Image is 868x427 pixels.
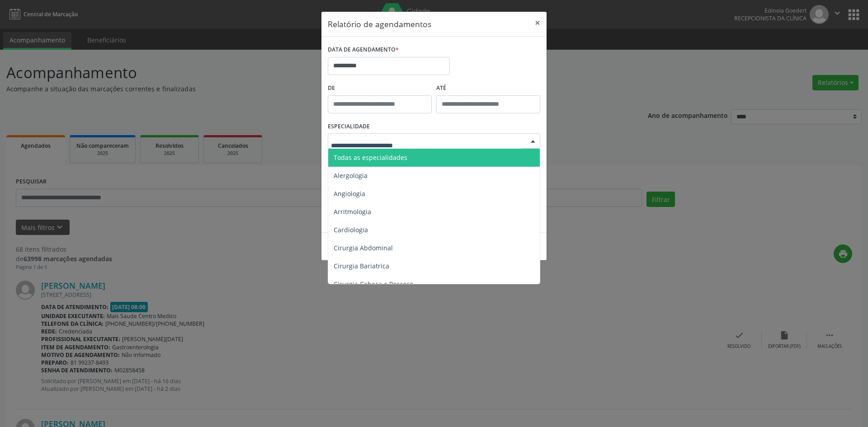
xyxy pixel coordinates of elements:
[334,225,368,234] span: Cardiologia
[334,262,389,270] span: Cirurgia Bariatrica
[334,244,393,252] span: Cirurgia Abdominal
[334,280,413,288] span: Cirurgia Cabeça e Pescoço
[528,12,547,34] button: Close
[334,171,368,180] span: Alergologia
[334,207,371,216] span: Arritmologia
[334,189,365,198] span: Angiologia
[328,120,370,134] label: ESPECIALIDADE
[328,81,432,95] label: De
[328,43,399,57] label: DATA DE AGENDAMENTO
[328,18,431,30] h5: Relatório de agendamentos
[334,153,407,162] span: Todas as especialidades
[436,81,540,95] label: ATÉ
